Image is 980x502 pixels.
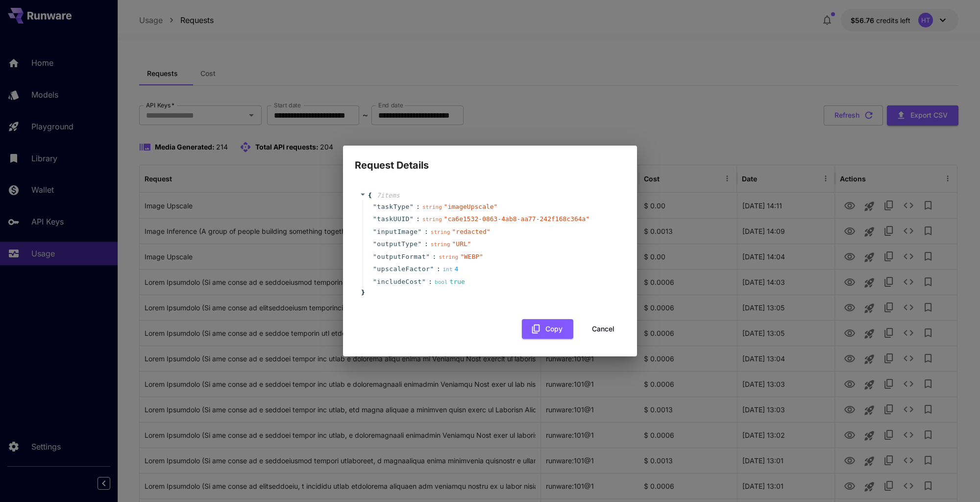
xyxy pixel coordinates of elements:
[373,228,377,235] span: "
[430,265,434,273] span: "
[373,265,377,273] span: "
[437,264,441,274] span: :
[416,202,420,212] span: :
[424,239,428,249] span: :
[377,192,400,199] span: 7 item s
[360,288,365,298] span: }
[460,253,483,260] span: " WEBP "
[416,214,420,224] span: :
[443,266,453,273] span: int
[377,202,410,212] span: taskType
[444,215,589,223] span: " ca6e1532-0863-4ab8-aa77-242f168c364a "
[435,277,465,287] div: true
[428,277,432,287] span: :
[424,227,428,237] span: :
[422,216,442,223] span: string
[426,253,430,260] span: "
[433,252,437,262] span: :
[368,191,372,201] span: {
[377,239,417,249] span: outputType
[410,215,414,223] span: "
[377,252,426,262] span: outputFormat
[418,228,422,235] span: "
[410,203,414,210] span: "
[377,277,422,287] span: includeCost
[422,278,426,285] span: "
[431,229,450,235] span: string
[452,228,490,235] span: " redacted "
[422,204,442,210] span: string
[443,264,459,274] div: 4
[373,278,377,285] span: "
[373,240,377,248] span: "
[373,203,377,210] span: "
[373,253,377,260] span: "
[452,240,471,248] span: " URL "
[431,241,450,248] span: string
[343,146,637,173] h2: Request Details
[439,254,458,260] span: string
[418,240,422,248] span: "
[377,214,410,224] span: taskUUID
[377,227,417,237] span: inputImage
[581,319,625,339] button: Cancel
[373,215,377,223] span: "
[522,319,573,339] button: Copy
[444,203,498,210] span: " imageUpscale "
[377,264,430,274] span: upscaleFactor
[435,279,448,285] span: bool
